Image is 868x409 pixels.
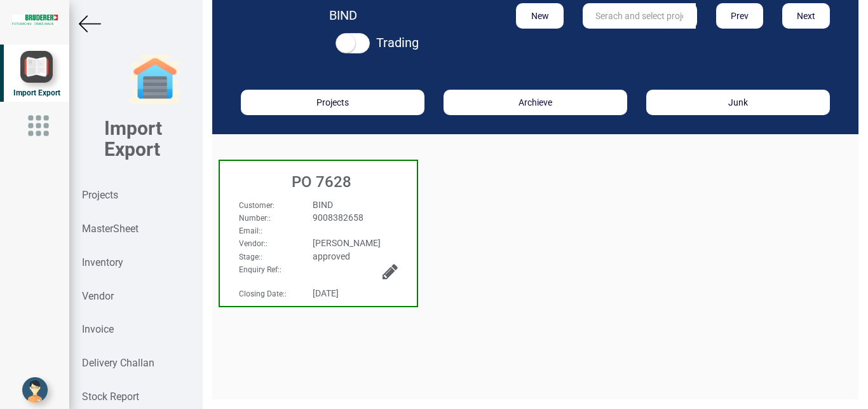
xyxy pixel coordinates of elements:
strong: Enquiry Ref: [239,265,280,274]
strong: Customer [239,201,273,210]
span: [DATE] [313,288,339,298]
b: Import Export [104,117,162,160]
span: approved [313,251,350,261]
span: : [239,239,268,248]
button: Prev [716,3,764,29]
button: Junk [646,90,830,115]
button: New [516,3,564,29]
strong: Invoice [82,323,114,335]
strong: BIND [329,8,357,23]
span: [PERSON_NAME] [313,238,381,248]
strong: Closing Date: [239,289,285,298]
strong: Delivery Challan [82,357,154,369]
strong: Vendor [82,290,114,302]
span: : [239,253,262,261]
span: : [239,214,271,223]
span: : [239,289,287,298]
strong: Email: [239,226,261,235]
span: : [239,201,275,210]
strong: Stock Report [82,391,139,403]
strong: MasterSheet [82,223,139,235]
input: Serach and select project [583,3,696,29]
strong: Trading [376,35,419,50]
span: Import Export [13,88,60,97]
img: garage-closed.png [130,54,180,105]
button: Projects [241,90,424,115]
button: Next [782,3,830,29]
strong: Stage: [239,253,261,261]
h3: PO 7628 [226,174,417,190]
strong: Vendor: [239,239,266,248]
strong: Number: [239,214,269,223]
button: Archieve [444,90,627,115]
strong: Projects [82,189,118,201]
span: BIND [313,200,333,210]
strong: Inventory [82,256,123,268]
span: 9008382658 [313,212,363,223]
span: : [239,265,281,274]
span: : [239,226,262,235]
